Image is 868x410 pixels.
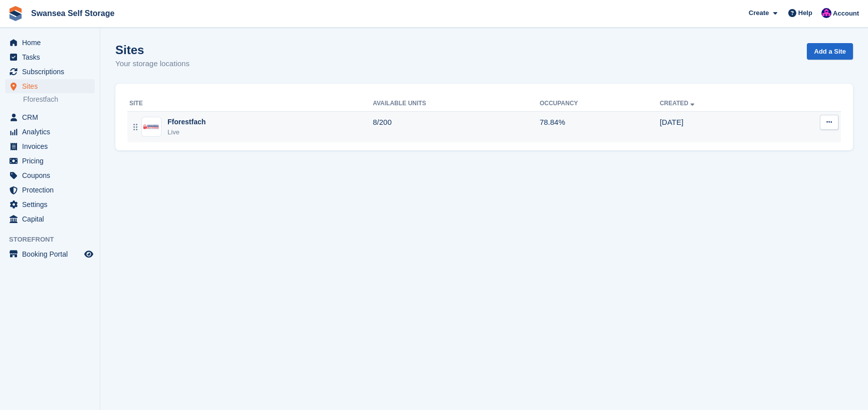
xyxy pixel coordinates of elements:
[8,6,23,21] img: stora-icon-8386f47178a22dfd0bd8f6a31ec36ba5ce8667c1dd55bd0f319d3a0aa187defe.svg
[142,124,161,130] img: Image of Fforestfach site
[167,117,206,127] div: Fforestfach
[22,168,82,182] span: Coupons
[660,100,697,107] a: Created
[5,50,95,64] a: menu
[5,65,95,79] a: menu
[807,43,853,60] a: Add a Site
[5,247,95,261] a: menu
[9,235,100,245] span: Storefront
[5,79,95,93] a: menu
[22,50,82,64] span: Tasks
[167,127,206,137] div: Live
[22,247,82,261] span: Booking Portal
[5,36,95,50] a: menu
[83,248,95,260] a: Preview store
[540,96,659,112] th: Occupancy
[749,8,769,18] span: Create
[798,8,812,18] span: Help
[5,168,95,182] a: menu
[5,212,95,226] a: menu
[5,154,95,168] a: menu
[833,9,859,19] span: Account
[5,110,95,124] a: menu
[22,110,82,124] span: CRM
[373,111,540,142] td: 8/200
[22,212,82,226] span: Capital
[23,95,95,104] a: Fforestfach
[373,96,540,112] th: Available Units
[22,139,82,153] span: Invoices
[660,111,775,142] td: [DATE]
[115,43,190,57] h1: Sites
[821,8,831,18] img: Donna Davies
[5,125,95,139] a: menu
[22,154,82,168] span: Pricing
[127,96,373,112] th: Site
[22,79,82,93] span: Sites
[22,65,82,79] span: Subscriptions
[22,183,82,197] span: Protection
[22,36,82,50] span: Home
[5,139,95,153] a: menu
[22,125,82,139] span: Analytics
[22,197,82,212] span: Settings
[5,197,95,212] a: menu
[115,58,190,70] p: Your storage locations
[540,111,659,142] td: 78.84%
[27,5,118,22] a: Swansea Self Storage
[5,183,95,197] a: menu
